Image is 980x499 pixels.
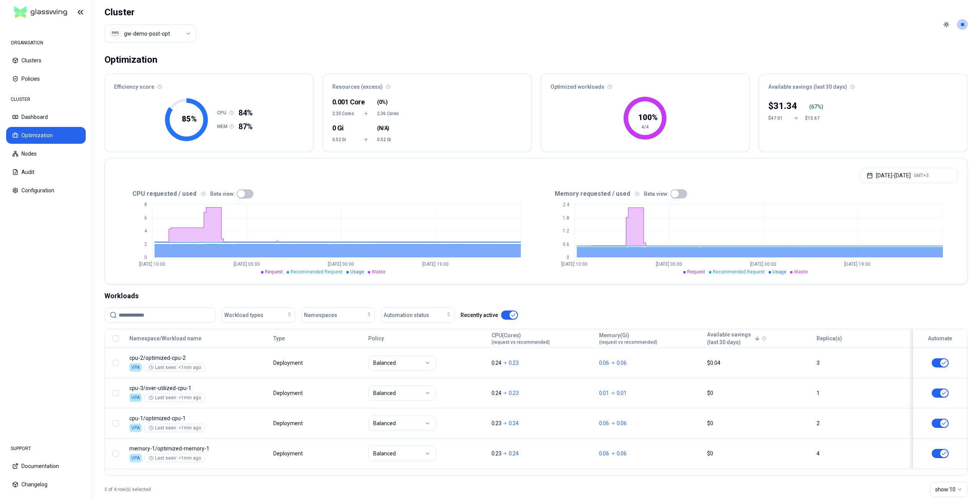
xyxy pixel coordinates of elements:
[817,331,842,346] button: Replica(s)
[562,242,569,247] tspan: 0.6
[129,454,142,462] div: VPA
[817,359,905,367] div: 3
[713,269,765,275] span: Recommended Request
[707,389,810,397] div: $0
[6,52,86,69] button: Clusters
[350,269,364,275] span: Usage
[332,97,355,107] div: 0.001 Core
[381,307,454,323] button: Automation status
[273,419,304,427] div: Deployment
[124,30,170,37] div: gw-demo-post-opt
[492,359,501,367] p: 0.24
[377,98,387,106] span: ( )
[139,262,165,267] tspan: [DATE] 10:00
[566,255,569,260] tspan: 0
[773,100,797,112] p: 31.34
[149,455,201,461] div: Last seen: <1min ago
[6,109,86,125] button: Dashboard
[794,269,808,275] span: Waste
[860,168,958,183] button: [DATE]-[DATE]GMT+3
[461,312,498,318] label: Recently active
[617,419,627,427] p: 0.06
[768,115,787,121] div: $47.01
[105,24,196,43] button: Select a value
[332,111,355,117] span: 2.35 Cores
[377,137,400,143] span: 0.52 Gi
[541,74,750,95] div: Optimized workloads
[422,262,449,267] tspan: [DATE] 19:00
[759,74,967,95] div: Available savings (last 30 days)
[291,269,343,275] span: Recommended Request
[144,215,147,221] tspan: 6
[492,332,550,345] div: CPU(Cores)
[149,395,201,401] div: Last seen: <1min ago
[599,332,657,345] div: Memory(Gi)
[562,215,569,221] tspan: 1.8
[105,52,157,67] div: Optimization
[6,164,86,180] button: Audit
[377,124,389,132] span: ( )
[129,354,266,362] p: optimized-cpu-2
[328,262,354,267] tspan: [DATE] 00:00
[655,262,682,267] tspan: [DATE] 05:00
[129,424,142,432] div: VPA
[129,393,142,402] div: VPA
[811,103,817,111] p: 67
[617,389,627,397] p: 0.01
[6,476,86,493] button: Changelog
[617,359,627,367] p: 0.06
[105,291,968,301] div: Workloads
[105,486,151,492] p: 0 of 4 row(s) selected
[509,450,519,457] p: 0.24
[599,389,609,397] p: 0.01
[304,311,337,319] span: Namespaces
[332,137,355,143] span: 0.52 Gi
[217,124,229,130] h1: MEM
[222,307,295,323] button: Workload types
[144,255,147,260] tspan: 0
[599,339,657,345] span: (request vs recommended)
[509,389,519,397] p: 0.23
[149,364,201,371] div: Last seen: <1min ago
[638,113,658,122] tspan: 100 %
[379,98,386,106] span: 0%
[114,189,536,198] div: CPU requested / used
[805,115,823,121] div: $15.67
[111,30,119,37] img: aws
[182,114,197,124] tspan: 85 %
[273,389,304,397] div: Deployment
[217,110,229,116] h1: CPU
[750,262,776,267] tspan: [DATE] 00:00
[234,262,260,267] tspan: [DATE] 05:00
[273,331,285,346] button: Type
[105,74,313,95] div: Efficiency score
[273,450,304,457] div: Deployment
[372,269,385,275] span: Waste
[144,228,147,234] tspan: 4
[562,202,569,207] tspan: 2.4
[301,307,375,323] button: Namespaces
[144,202,147,207] tspan: 8
[129,331,201,346] button: Namespace/Workload name
[332,123,355,133] div: 0 Gi
[6,182,86,199] button: Configuration
[817,389,905,397] div: 1
[6,92,86,107] div: CLUSTER
[773,269,786,275] span: Usage
[809,103,823,111] div: ( %)
[368,335,484,342] div: Policy
[11,3,70,21] img: GlassWing
[144,242,147,247] tspan: 2
[238,121,253,132] span: 87%
[273,359,304,367] div: Deployment
[6,70,86,87] button: Policies
[599,331,657,346] button: Memory(Gi)(request vs recommended)
[238,107,253,118] span: 84%
[129,445,266,452] p: optimized-memory-1
[492,389,501,397] p: 0.24
[817,450,905,457] div: 4
[105,6,196,18] h1: Cluster
[323,74,531,95] div: Resources (excess)
[916,335,964,342] div: Automate
[707,450,810,457] div: $0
